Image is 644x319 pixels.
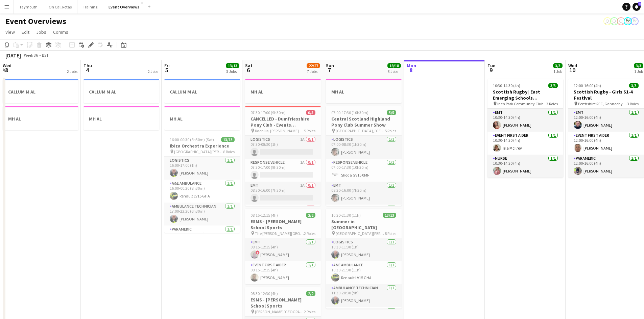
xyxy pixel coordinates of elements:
div: 16:00-00:30 (8h30m) (Sat)13/13Ibiza Orchestra Experience [GEOGRAPHIC_DATA][PERSON_NAME], [GEOGRAP... [164,133,240,233]
app-card-role: EMT1/108:30-16:00 (7h30m)[PERSON_NAME] [326,182,402,205]
app-card-role: Logistics1A0/107:30-08:30 (1h) [245,136,321,159]
span: 8 Roles [223,149,235,154]
app-job-card: 10:30-21:30 (11h)13/13Summer in [GEOGRAPHIC_DATA] [GEOGRAPHIC_DATA][PERSON_NAME], [GEOGRAPHIC_DAT... [326,209,402,309]
app-job-card: 07:30-17:00 (9h30m)0/5CANCELLED - Dumfriesshire Pony Club - Events [GEOGRAPHIC_DATA] Raehills, [P... [245,106,321,206]
app-user-avatar: Operations Manager [624,17,632,25]
span: 6 [244,66,253,74]
span: 13/13 [226,63,239,68]
span: Comms [53,29,68,35]
app-job-card: MH AL [326,79,402,103]
app-job-card: MH AL [245,79,321,103]
span: 5 Roles [385,128,396,133]
app-card-role: Paramedic1/1 [326,205,402,228]
app-card-role: Event First Aider1/110:30-14:30 (4h)Isla McIlroy [487,132,563,155]
h3: MH AL [326,89,402,95]
span: 3/3 [629,83,639,88]
app-job-card: MH AL [164,106,240,130]
span: Sun [326,62,334,69]
button: Training [77,0,103,14]
span: 10:30-21:30 (11h) [331,213,361,218]
h3: ESMS - [PERSON_NAME] School Sports [245,218,321,231]
app-card-role: EMT1/112:00-16:00 (4h)[PERSON_NAME] [568,109,644,132]
h3: CALLUM M AL [84,89,159,95]
span: 3 [638,2,641,6]
span: 2/2 [306,291,315,296]
app-job-card: CALLUM M AL [84,79,159,103]
h3: CALLUM M AL [3,89,78,95]
app-card-role: Response Vehicle1A0/107:30-17:00 (9h30m) [245,159,321,182]
h3: ESMS - [PERSON_NAME] School Sports [245,297,321,309]
div: 1 Job [553,69,562,74]
a: Jobs [33,28,49,36]
app-card-role: Paramedic0/1 [245,205,321,228]
h3: Scottish Rugby - Girls S1-4 Festival [568,89,644,101]
h3: MH AL [164,116,240,122]
div: 7 Jobs [307,69,320,74]
div: 10:30-14:30 (4h)3/3Scottish Rugby | East Emerging Schools Championships | [GEOGRAPHIC_DATA] Inch ... [487,79,563,178]
span: [PERSON_NAME][GEOGRAPHIC_DATA] [255,309,304,314]
a: View [3,28,18,36]
span: 07:00-17:30 (10h30m) [331,110,368,115]
span: 07:30-17:00 (9h30m) [251,110,286,115]
app-card-role: Nurse1/110:30-14:30 (4h)[PERSON_NAME] [487,155,563,178]
h3: MH AL [245,89,321,95]
app-card-role: A&E Ambulance1/116:00-00:30 (8h30m)Renault LV15 GHA [164,180,240,203]
span: 16:00-00:30 (8h30m) (Sat) [170,137,214,142]
button: Event Overviews [103,0,145,14]
span: 2 Roles [304,231,315,236]
span: Inch Park Community Club [497,101,543,106]
span: Mon [407,62,416,69]
h3: Scottish Rugby | East Emerging Schools Championships | [GEOGRAPHIC_DATA] [487,89,563,101]
span: 18/18 [387,63,401,68]
div: [DATE] [5,52,21,59]
div: MH AL [3,106,78,130]
h3: Summer in [GEOGRAPHIC_DATA] [326,218,402,231]
app-job-card: 07:00-17:30 (10h30m)5/5Central Scotland Highland Pony Club Summer Show [GEOGRAPHIC_DATA], [GEOGRA... [326,106,402,206]
app-job-card: CALLUM M AL [3,79,78,103]
span: Raehills, [PERSON_NAME] [255,128,299,133]
div: 3 Jobs [388,69,401,74]
div: 08:15-12:15 (4h)2/2ESMS - [PERSON_NAME] School Sports The [PERSON_NAME][GEOGRAPHIC_DATA]2 RolesEM... [245,209,321,284]
span: Wed [568,62,577,69]
app-card-role: Logistics1/107:00-08:30 (1h30m)[PERSON_NAME] [326,136,402,159]
app-card-role: Ambulance Technician1/117:00-23:30 (6h30m)[PERSON_NAME] [164,203,240,225]
span: 13/13 [383,213,396,218]
span: 08:15-12:15 (4h) [251,213,278,218]
span: 13/13 [221,137,235,142]
app-card-role: Event First Aider1/108:15-12:15 (4h)[PERSON_NAME] [245,261,321,284]
span: ! [256,250,260,255]
span: 7 [325,66,334,74]
span: 2/2 [306,213,315,218]
span: 10:30-14:30 (4h) [493,83,520,88]
app-user-avatar: Operations Team [603,17,612,25]
h3: MH AL [84,116,159,122]
span: 5/5 [387,110,396,115]
h3: CALLUM M AL [164,89,240,95]
button: Taymouth [14,0,43,14]
span: 10 [567,66,577,74]
span: 22/27 [307,63,320,68]
app-card-role: Logistics1/116:00-17:00 (1h)[PERSON_NAME] [164,157,240,180]
span: Fri [164,62,170,69]
app-card-role: EMT1/108:15-12:15 (4h)![PERSON_NAME] [245,238,321,261]
div: 3 Jobs [226,69,239,74]
h3: Ibiza Orchestra Experience [164,143,240,149]
app-card-role: Ambulance Technician1/111:30-20:30 (9h)[PERSON_NAME] [326,284,402,307]
span: Edit [22,29,29,35]
a: Edit [19,28,32,36]
h1: Event Overviews [5,16,66,26]
app-job-card: CALLUM M AL [164,79,240,103]
app-card-role: Paramedic1/112:00-16:00 (4h)[PERSON_NAME] [568,155,644,178]
app-card-role: Event First Aider1/112:00-16:00 (4h)[PERSON_NAME] [568,132,644,155]
span: Thu [84,62,92,69]
div: 12:00-16:00 (4h)3/3Scottish Rugby - Girls S1-4 Festival Perthshire RFC, Gannochy Sports Pavilion3... [568,79,644,178]
span: 3/3 [553,63,563,68]
a: 3 [633,3,641,11]
span: 3 Roles [546,101,558,106]
span: [GEOGRAPHIC_DATA][PERSON_NAME], [GEOGRAPHIC_DATA] [336,231,385,236]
